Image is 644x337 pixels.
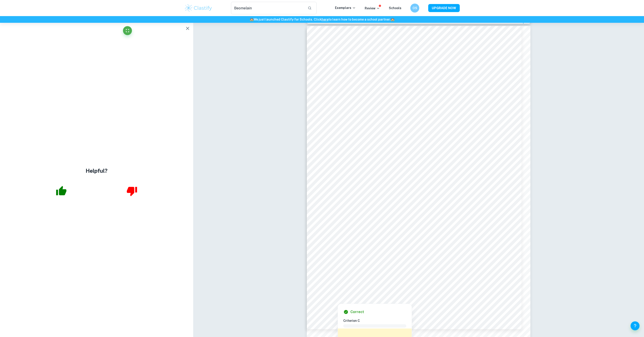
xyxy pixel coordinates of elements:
h6: OS [412,6,417,11]
h4: Helpful? [86,167,108,175]
span: 🏫 [391,18,394,21]
h6: Correct [350,309,364,315]
button: Fullscreen [123,26,132,35]
img: Clastify logo [184,4,213,13]
button: UPGRADE NOW [428,4,460,12]
a: here [322,18,328,21]
a: Schools [389,6,401,10]
p: Review [365,6,380,11]
button: OS [410,4,419,13]
p: Exemplars [335,5,356,10]
span: 🏫 [250,18,254,21]
input: Search for any exemplars... [231,2,304,14]
button: Help and Feedback [631,321,640,330]
h6: Criterion C [343,318,410,323]
h6: We just launched Clastify for Schools. Click to learn how to become a school partner. [1,17,643,22]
